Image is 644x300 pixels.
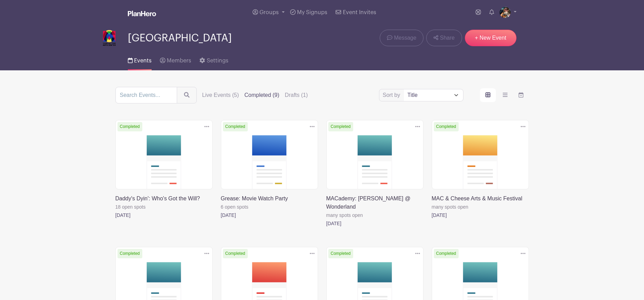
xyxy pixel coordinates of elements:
label: Live Events (5) [202,91,239,99]
input: Search Events... [115,87,177,103]
span: Members [167,58,191,63]
span: [GEOGRAPHIC_DATA] [128,32,232,44]
a: Message [380,30,423,46]
a: Events [128,48,152,70]
span: Message [394,34,416,42]
a: Members [160,48,191,70]
span: My Signups [297,10,327,15]
div: order and view [480,88,529,102]
span: Settings [207,58,228,63]
span: Share [440,34,455,42]
a: Settings [200,48,228,70]
span: Events [134,58,152,63]
a: Share [426,30,462,46]
div: filters [202,91,308,99]
a: + New Event [465,30,517,46]
span: Event Invites [343,10,376,15]
img: logo_white-6c42ec7e38ccf1d336a20a19083b03d10ae64f83f12c07503d8b9e83406b4c7d.svg [128,11,156,16]
span: Groups [259,10,279,15]
label: Completed (9) [244,91,279,99]
label: Drafts (1) [285,91,308,99]
label: Sort by [383,91,402,99]
img: 68755229696__C9C5E19E-4959-40FF-8E11-C23A8B4E3571.jpg [500,7,511,18]
img: MAC_vertical%20logo_Final_RGB.png [99,28,120,48]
